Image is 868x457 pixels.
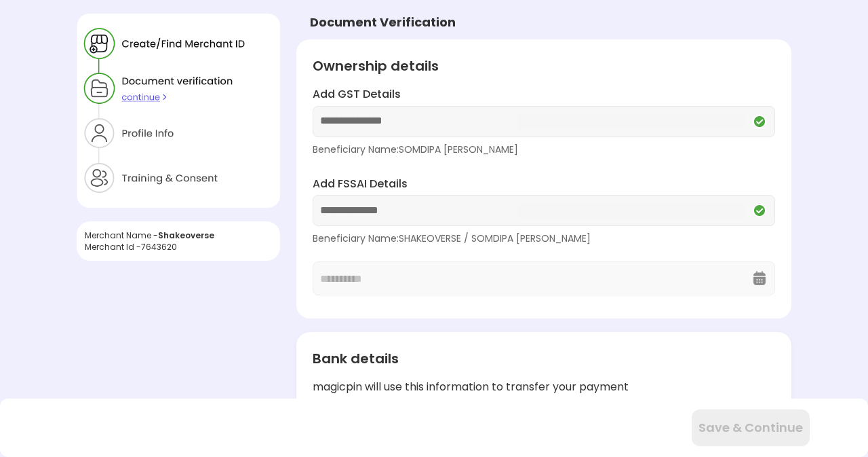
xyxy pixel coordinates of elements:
[313,232,775,245] div: Beneficiary Name: SHAKEOVERSE / SOMDIPA [PERSON_NAME]
[313,177,775,192] label: Add FSSAI Details
[77,14,280,208] img: xZtaNGYO7ZEa_Y6BGN0jBbY4tz3zD8CMWGtK9DYT203r_wSWJgC64uaYzQv0p6I5U3yzNyQZ90jnSGEji8ItH6xpax9JibOI_...
[85,230,272,241] div: Merchant Name -
[692,409,810,446] button: Save & Continue
[751,113,768,130] img: Q2VREkDUCX-Nh97kZdnvclHTixewBtwTiuomQU4ttMKm5pUNxe9W_NURYrLCGq_Mmv0UDstOKswiepyQhkhj-wqMpwXa6YfHU...
[85,241,272,253] div: Merchant Id - 7643620
[310,14,456,31] div: Document Verification
[313,56,775,76] div: Ownership details
[313,348,775,369] div: Bank details
[751,202,768,219] img: Q2VREkDUCX-Nh97kZdnvclHTixewBtwTiuomQU4ttMKm5pUNxe9W_NURYrLCGq_Mmv0UDstOKswiepyQhkhj-wqMpwXa6YfHU...
[313,380,775,395] div: magicpin will use this information to transfer your payment
[313,143,775,156] div: Beneficiary Name: SOMDIPA [PERSON_NAME]
[158,230,214,241] span: Shakeoverse
[313,87,775,103] label: Add GST Details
